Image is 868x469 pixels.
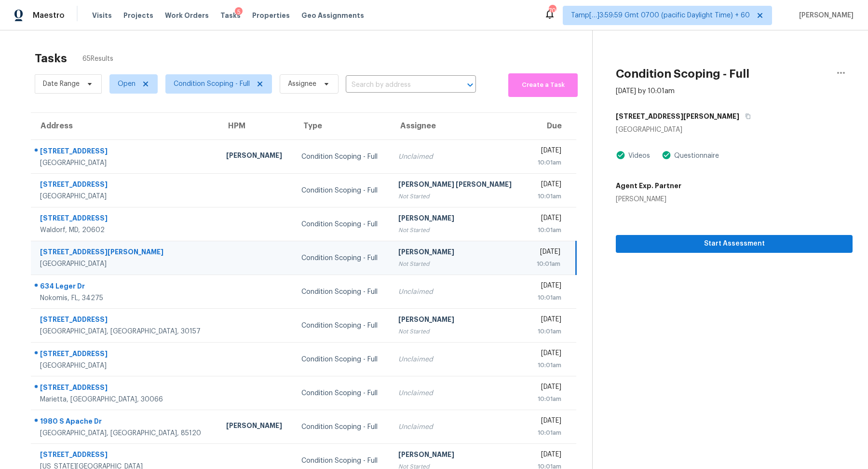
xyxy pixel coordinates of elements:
button: Copy Address [739,108,752,125]
div: Questionnaire [671,151,719,161]
span: Work Orders [165,11,209,20]
div: [STREET_ADDRESS][PERSON_NAME] [40,247,211,259]
div: [GEOGRAPHIC_DATA], [GEOGRAPHIC_DATA], 85120 [40,428,211,438]
div: [DATE] by 10:01am [616,86,675,96]
div: [PERSON_NAME] [PERSON_NAME] [398,179,519,192]
div: [PERSON_NAME] [398,213,519,225]
div: [GEOGRAPHIC_DATA] [40,259,211,269]
img: Artifact Present Icon [616,150,625,160]
div: [DATE] [534,416,561,428]
span: Maestro [33,11,65,20]
div: Unclaimed [398,388,519,398]
div: [DATE] [534,247,560,259]
div: Nokomis, FL, 34275 [40,293,211,303]
div: Unclaimed [398,422,519,432]
div: Unclaimed [398,287,519,297]
div: [PERSON_NAME] [226,421,286,433]
div: 10:01am [534,259,560,269]
div: Condition Scoping - Full [301,253,382,263]
img: Artifact Present Icon [662,150,671,160]
div: [STREET_ADDRESS] [40,349,211,361]
h5: [STREET_ADDRESS][PERSON_NAME] [616,111,739,121]
span: Projects [123,11,153,20]
th: Assignee [391,113,527,140]
span: Assignee [288,79,316,89]
h2: Tasks [35,54,67,63]
div: [STREET_ADDRESS] [40,315,211,327]
div: Videos [625,151,650,161]
th: Type [294,113,390,140]
h5: Agent Exp. Partner [616,181,681,191]
div: [PERSON_NAME] [398,450,519,462]
span: Visits [92,11,112,20]
div: Not Started [398,259,519,269]
span: Date Range [43,79,80,89]
div: [DATE] [534,179,561,192]
div: Condition Scoping - Full [301,355,382,364]
div: Waldorf, MD, 20602 [40,225,211,235]
div: [GEOGRAPHIC_DATA] [616,125,853,135]
div: 1980 S Apache Dr [40,416,211,428]
span: Start Assessment [624,238,845,250]
div: 10:01am [534,360,561,370]
div: Condition Scoping - Full [301,152,382,162]
div: [DATE] [534,146,561,158]
div: Condition Scoping - Full [301,422,382,432]
div: [PERSON_NAME] [226,151,286,163]
div: 10:01am [534,158,561,167]
th: Address [31,113,218,140]
div: 10:01am [534,192,561,201]
span: Tamp[…]3:59:59 Gmt 0700 (pacific Daylight Time) + 60 [571,11,750,20]
div: Marietta, [GEOGRAPHIC_DATA], 30066 [40,395,211,404]
div: 10:01am [534,394,561,404]
div: [DATE] [534,315,561,327]
div: Condition Scoping - Full [301,186,382,195]
div: 5 [235,7,243,17]
span: Properties [252,11,290,20]
div: [GEOGRAPHIC_DATA] [40,361,211,371]
span: 65 Results [82,54,113,64]
div: [PERSON_NAME] [616,194,681,204]
div: Condition Scoping - Full [301,456,382,466]
th: Due [527,113,576,140]
div: [STREET_ADDRESS] [40,179,211,192]
div: [DATE] [534,213,561,225]
th: HPM [218,113,294,140]
div: Condition Scoping - Full [301,220,382,229]
div: [GEOGRAPHIC_DATA], [GEOGRAPHIC_DATA], 30157 [40,327,211,336]
div: 634 Leger Dr [40,281,211,293]
span: [PERSON_NAME] [795,11,854,20]
div: [GEOGRAPHIC_DATA] [40,192,211,201]
div: Not Started [398,327,519,336]
div: Condition Scoping - Full [301,388,382,398]
div: [STREET_ADDRESS] [40,383,211,395]
div: Condition Scoping - Full [301,287,382,297]
div: Unclaimed [398,152,519,162]
div: [DATE] [534,450,561,462]
div: 10:01am [534,327,561,336]
div: 702 [549,6,556,15]
div: 10:01am [534,428,561,438]
button: Start Assessment [616,235,853,253]
span: Condition Scoping - Full [174,79,250,89]
span: Tasks [220,12,241,19]
button: Open [463,78,477,92]
div: 10:01am [534,293,561,303]
div: [DATE] [534,348,561,360]
div: Not Started [398,225,519,235]
div: [STREET_ADDRESS] [40,450,211,462]
div: 10:01am [534,225,561,235]
div: [PERSON_NAME] [398,315,519,327]
span: Open [118,79,136,89]
div: [GEOGRAPHIC_DATA] [40,158,211,168]
span: Create a Task [513,80,573,91]
div: Not Started [398,192,519,201]
div: [STREET_ADDRESS] [40,146,211,158]
span: Geo Assignments [301,11,364,20]
input: Search by address [346,78,449,93]
div: [PERSON_NAME] [398,247,519,259]
div: Condition Scoping - Full [301,321,382,331]
div: [DATE] [534,382,561,394]
button: Create a Task [508,73,578,97]
div: [DATE] [534,281,561,293]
